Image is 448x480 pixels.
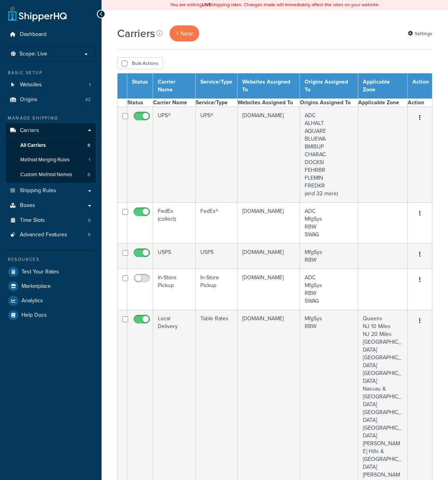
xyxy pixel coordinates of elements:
[21,312,47,319] span: Help Docs
[6,228,96,242] a: Advanced Features 5
[6,123,96,183] li: Carriers
[6,228,96,242] li: Advanced Features
[300,244,358,269] td: MfgSys RBW
[300,203,358,244] td: ADC MfgSys RBW SWAG
[237,73,300,99] th: Websites Assigned To
[127,73,153,99] th: Status
[6,168,96,182] a: Custom Method Names 6
[6,138,96,153] li: All Carriers
[358,73,407,99] th: Applicable Zone
[20,232,67,238] span: Advanced Features
[117,26,155,41] h1: Carriers
[300,73,358,99] th: Origins Assigned To
[88,232,91,238] span: 5
[20,217,45,224] span: Time Slots
[237,244,300,269] td: [DOMAIN_NAME]
[87,171,90,178] span: 6
[195,73,237,99] th: Service/Type
[6,153,96,167] li: Method Merging Rules
[195,203,237,244] td: FedEx®
[237,203,300,244] td: [DOMAIN_NAME]
[153,73,196,99] th: Carrier Name
[6,213,96,228] li: Time Slots
[89,82,91,88] span: 1
[202,1,211,8] b: LIVE
[153,203,196,244] td: FedEx (collect)
[6,93,96,107] li: Origins
[195,107,237,203] td: UPS®
[153,269,196,310] td: In-Store Pickup
[88,217,91,224] span: 0
[89,157,90,163] span: 1
[408,99,432,107] th: Action
[20,157,70,163] span: Method Merging Rules
[153,107,196,203] td: UPS®
[153,99,196,107] th: Carrier Name
[153,244,196,269] td: USPS
[6,78,96,92] li: Websites
[20,96,37,103] span: Origins
[20,82,42,88] span: Websites
[237,107,300,203] td: [DOMAIN_NAME]
[237,99,300,107] th: Websites Assigned To
[300,269,358,310] td: ADC MfgSys RBW SWAG
[20,187,56,194] span: Shipping Rules
[6,265,96,279] a: Test Your Rates
[8,6,67,21] a: ShipperHQ Home
[300,107,358,203] td: ADC ALHALT AQUARE BLUEWA BMISUP CHARAC DOCKSI FEHRBR FLEMIN FREDKR (and 32 more)
[6,78,96,92] a: Websites 1
[6,123,96,138] a: Carriers
[20,31,46,38] span: Dashboard
[408,28,432,39] a: Settings
[300,99,358,107] th: Origins Assigned To
[6,213,96,228] a: Time Slots 0
[21,269,59,275] span: Test Your Rates
[195,244,237,269] td: USPS
[195,99,237,107] th: Service/Type
[127,99,153,107] th: Status
[6,115,96,121] div: Manage Shipping
[20,142,46,149] span: All Carriers
[6,153,96,167] a: Method Merging Rules 1
[6,294,96,308] a: Analytics
[6,308,96,322] a: Help Docs
[6,93,96,107] a: Origins 42
[6,168,96,182] li: Custom Method Names
[85,96,91,103] span: 42
[170,25,199,41] a: + New
[6,138,96,153] a: All Carriers 8
[117,57,163,69] button: Bulk Actions
[21,283,51,290] span: Marketplace
[20,171,72,178] span: Custom Method Names
[21,298,43,304] span: Analytics
[6,279,96,293] a: Marketplace
[87,142,90,149] span: 8
[6,198,96,213] a: Boxes
[6,256,96,263] div: Resources
[408,73,432,99] th: Action
[20,51,47,57] span: Scope: Live
[237,269,300,310] td: [DOMAIN_NAME]
[20,202,35,209] span: Boxes
[358,99,407,107] th: Applicable Zone
[195,269,237,310] td: In-Store Pickup
[6,184,96,198] a: Shipping Rules
[20,127,39,134] span: Carriers
[6,27,96,42] a: Dashboard
[6,70,96,76] div: Basic Setup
